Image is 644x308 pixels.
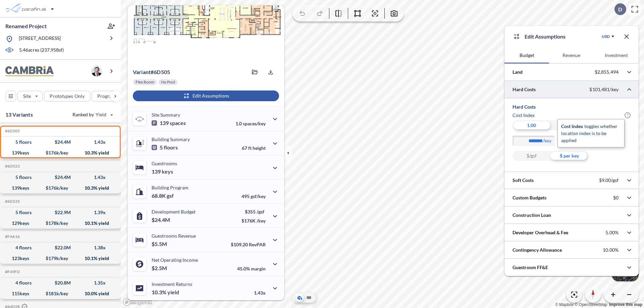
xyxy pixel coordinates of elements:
button: Program [92,91,128,102]
img: user logo [91,66,102,76]
div: 1.00 [513,120,550,130]
button: Ranked by Yield [67,109,117,120]
p: Custom Budgets [513,194,546,201]
button: Site [17,91,43,102]
p: Building Program [152,185,189,190]
div: 1.18 [550,120,588,130]
a: Mapbox homepage [123,298,152,306]
h5: Click to copy the code [4,129,20,133]
span: spaces/key [243,121,266,126]
span: /gsf [257,209,264,214]
button: Site Plan [305,294,313,302]
p: $355 [241,209,266,214]
p: Flex Room [136,79,154,85]
p: 10.3% [152,289,179,296]
p: Program [97,93,116,100]
h5: Click to copy the code [4,234,20,239]
p: Prototypes Only [50,93,85,100]
p: $2,855,494 [595,69,619,75]
p: 68.8K [152,192,174,199]
p: 139 [152,168,173,175]
p: Building Summary [152,136,190,142]
span: cost index [561,123,583,129]
button: Prototypes Only [44,91,90,102]
span: height [253,145,266,151]
span: Variant [133,69,151,75]
p: $109.20 [231,242,266,247]
p: Soft Costs [513,177,534,184]
p: $2.5M [152,265,168,271]
span: ft [248,145,252,151]
p: $9.00/gsf [599,177,619,183]
h5: Click to copy the code [4,164,20,169]
p: 1.0 [235,121,266,126]
p: $5.5M [152,241,168,247]
p: 5.46 acres ( 237,958 sf) [19,47,64,54]
label: /key [543,137,558,144]
button: Investment [594,47,639,63]
button: Edit Assumptions [133,90,279,101]
span: yield [167,289,179,296]
button: Revenue [549,47,594,63]
span: gsf [167,192,174,199]
p: 13 Variants [5,111,33,119]
p: Edit Assumptions [525,33,566,41]
p: No Pool [161,79,175,85]
span: /key [257,218,266,224]
p: Construction Loan [513,212,551,219]
p: # 6d505 [133,69,170,75]
div: $ per key [550,151,588,161]
span: margin [251,266,266,271]
span: RevPAR [249,242,266,247]
p: Guestrooms Revenue [152,233,196,239]
p: $0 [613,195,619,201]
h5: Click to copy the code [4,199,20,204]
span: floors [164,144,178,151]
p: Guestroom FF&E [513,264,548,271]
p: [STREET_ADDRESS] [19,35,61,43]
p: Guestrooms [152,161,177,166]
p: Site Summary [152,112,180,118]
a: OpenStreetMap [575,302,607,307]
p: 67 [242,145,266,151]
p: $24.4M [152,217,171,223]
h5: Hard Costs [513,104,631,110]
p: Developer Overhead & Fee [513,229,568,236]
p: Contingency Allowance [513,247,562,253]
div: $/gsf [513,151,550,161]
p: 1.43x [254,290,266,296]
p: 5 [152,144,178,151]
p: Net Operating Income [152,257,198,263]
span: ? [625,112,631,118]
h6: Cost index [513,112,535,119]
div: USD [602,34,610,39]
span: gsf/key [251,193,266,199]
p: Investment Returns [152,281,192,287]
p: 139 [152,120,186,126]
h5: Click to copy the code [4,269,20,274]
p: $176K [241,218,266,224]
p: D [618,6,622,12]
p: 5.00% [605,230,619,236]
span: keys [162,168,173,175]
img: BrandImage [5,66,54,76]
a: Mapbox [555,302,574,307]
span: Yield [96,111,107,118]
button: Aerial View [296,294,304,302]
button: Budget [504,47,549,63]
p: 495 [241,193,266,199]
p: 10.00% [603,247,619,253]
span: spaces [170,120,186,126]
p: 45.0% [237,266,266,271]
p: Site [23,93,31,100]
a: Improve this map [609,302,642,307]
span: toggles whether location index is to be applied [561,123,618,143]
p: Development Budget [152,209,196,214]
p: Land [513,69,523,75]
p: Renamed Project [5,22,47,30]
